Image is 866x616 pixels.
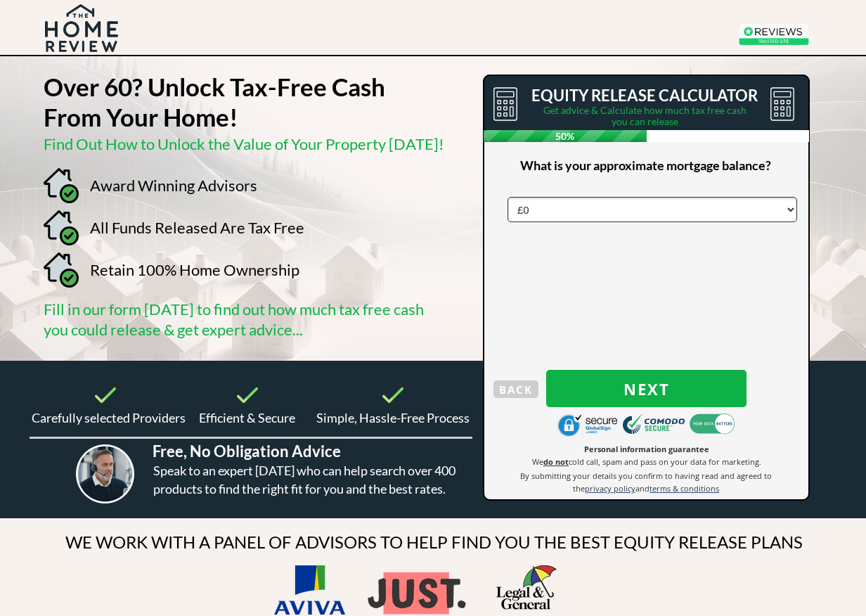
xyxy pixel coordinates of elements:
[585,483,635,494] span: privacy policy
[199,410,295,425] span: Efficient & Secure
[90,176,257,195] span: Award Winning Advisors
[546,370,747,407] button: Next
[635,483,649,494] span: and
[520,470,772,494] span: By submitting your details you confirm to having read and agreed to the
[484,130,647,142] span: 50%
[65,532,803,552] span: WE WORK WITH A PANEL OF ADVISORS TO HELP FIND YOU THE BEST EQUITY RELEASE PLANS
[90,260,299,279] span: Retain 100% Home Ownership
[493,380,538,399] span: BACK
[32,410,186,425] span: Carefully selected Providers
[546,380,747,398] span: Next
[44,300,424,339] span: Fill in our form [DATE] to find out how much tax free cash you could release & get expert advice...
[649,482,719,494] a: terms & conditions
[532,456,761,467] span: We cold call, spam and pass on your data for marketing.
[585,482,635,494] a: privacy policy
[153,463,455,496] span: Speak to an expert [DATE] who can help search over 400 products to find the right fit for you and...
[520,158,771,173] span: What is your approximate mortgage balance?
[543,104,747,127] span: Get advice & Calculate how much tax free cash you can release
[531,86,758,105] span: EQUITY RELEASE CALCULATOR
[649,483,719,494] span: terms & conditions
[90,218,304,237] span: All Funds Released Are Tax Free
[153,442,341,461] span: Free, No Obligation Advice
[44,72,385,131] strong: Over 60? Unlock Tax-Free Cash From Your Home!
[584,444,709,454] span: Personal information guarantee
[543,456,569,467] strong: do not
[493,380,538,398] button: BACK
[316,410,470,425] span: Simple, Hassle-Free Process
[44,134,444,153] span: Find Out How to Unlock the Value of Your Property [DATE]!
